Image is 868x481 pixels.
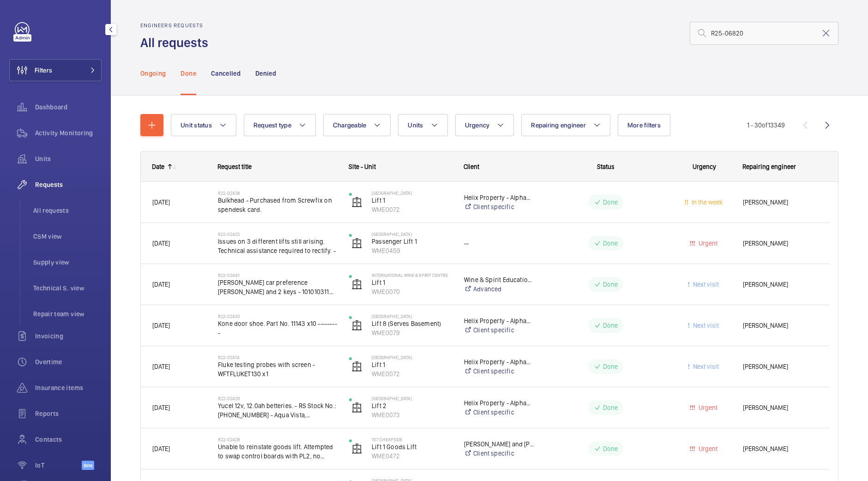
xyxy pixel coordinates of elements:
span: Client [464,163,479,170]
button: Filters [9,59,102,81]
span: [PERSON_NAME] [743,444,818,454]
h2: Engineers requests [140,22,214,29]
p: WME0073 [372,410,452,420]
p: Done [603,444,618,453]
p: Done [603,280,618,289]
span: More filters [627,121,661,129]
p: Lift 1 Goods Lift [372,442,452,451]
h2: R22-02428 [218,437,337,442]
button: More filters [618,114,670,136]
p: Helix Property - Alphabeta Building [464,357,534,367]
h1: All requests [140,34,214,51]
span: Activity Monitoring [35,128,102,138]
p: Ongoing [140,69,166,78]
span: Technical S. view [33,283,102,293]
p: Lift 1 [372,360,452,369]
span: [PERSON_NAME] [743,361,818,372]
span: Contacts [35,435,102,444]
p: [GEOGRAPHIC_DATA] [372,231,452,237]
span: Urgent [697,445,717,452]
p: Denied [255,69,276,78]
span: Repairing engineer [531,121,586,129]
span: [PERSON_NAME] [743,197,818,208]
span: Repair team view [33,309,102,319]
span: Requests [35,180,102,189]
p: Cancelled [211,69,241,78]
button: Units [398,114,447,136]
span: Issues on 3 different lifts still arising. Technical assistance required to rectify. - [218,237,337,255]
img: elevator.svg [351,197,362,208]
span: Urgency [465,121,490,129]
span: [DATE] [152,198,170,206]
p: WME0072 [372,205,452,214]
span: [DATE] [152,363,170,370]
span: In the week [690,198,723,206]
p: WME0079 [372,328,452,337]
h2: R22-02426 [218,396,337,401]
p: Wine & Spirit Education Trust [464,275,534,284]
span: Next visit [691,322,719,329]
p: Done [603,321,618,330]
a: Client specific [464,325,534,335]
span: Insurance items [35,383,102,392]
span: Urgent [697,240,717,247]
a: Client specific [464,367,534,376]
p: WME0472 [372,451,452,461]
span: Units [35,154,102,163]
span: [PERSON_NAME] [743,238,818,249]
a: Client specific [464,449,534,458]
h2: R22-02425 [218,231,337,237]
button: Chargeable [323,114,391,136]
h2: R22-02438 [218,190,337,196]
span: Request title [217,163,252,170]
div: Date [152,163,164,170]
p: Lift 8 (Serves Basement) [372,319,452,328]
p: Helix Property - Alphabeta Building [464,398,534,408]
img: elevator.svg [351,279,362,290]
p: Passenger Lift 1 [372,237,452,246]
p: Lift 1 [372,278,452,287]
a: Client specific [464,202,534,211]
span: Site - Unit [349,163,376,170]
span: Overtime [35,357,102,367]
p: [GEOGRAPHIC_DATA] [372,396,452,401]
p: Done [181,69,196,78]
p: [PERSON_NAME] and [PERSON_NAME] 107 Cheapside [464,439,534,449]
p: Done [603,403,618,412]
p: 107 Cheapside [372,437,452,442]
a: Advanced [464,284,534,294]
button: Unit status [171,114,236,136]
img: elevator.svg [351,402,362,413]
span: Invoicing [35,331,102,341]
span: Beta [82,461,94,470]
span: Reports [35,409,102,418]
span: Chargeable [333,121,367,129]
h2: R22-02433 [218,313,337,319]
p: [GEOGRAPHIC_DATA] [372,190,452,196]
p: Done [603,239,618,248]
span: [DATE] [152,281,170,288]
span: Fluke testing probes with screen - WFTFLUKET130 x1 [218,360,337,379]
p: Done [603,362,618,371]
h2: R22-02441 [218,272,337,278]
span: Next visit [691,281,719,288]
span: Yucel 12v, 12.0ah betteries. - RS Stock No.: [PHONE_NUMBER] - Aqua Vista, [PERSON_NAME] Lift 2. [... [218,401,337,420]
span: Kone door shoe. Part No. 11143 x10 --------- [218,319,337,337]
p: Helix Property - Alphabeta Building [464,316,534,325]
span: Dashboard [35,102,102,112]
p: [GEOGRAPHIC_DATA] [372,355,452,360]
h2: R22-02414 [218,355,337,360]
p: WME0459 [372,246,452,255]
span: of [762,121,768,129]
span: [PERSON_NAME] car preference [PERSON_NAME] and 2 keys - 101010311 @£636.41 x1 [218,278,337,296]
span: [DATE] [152,240,170,247]
img: elevator.svg [351,320,362,331]
span: [DATE] [152,445,170,452]
span: Status [597,163,615,170]
p: Done [603,198,618,207]
span: Unable to reinstate goods lift. Attempted to swap control boards with PL2, no difference. Technic... [218,442,337,461]
button: Urgency [455,114,514,136]
span: Filters [35,66,52,75]
span: Bulkhead - Purchased from Screwfix on spendesk card. [218,196,337,214]
span: CSM view [33,232,102,241]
